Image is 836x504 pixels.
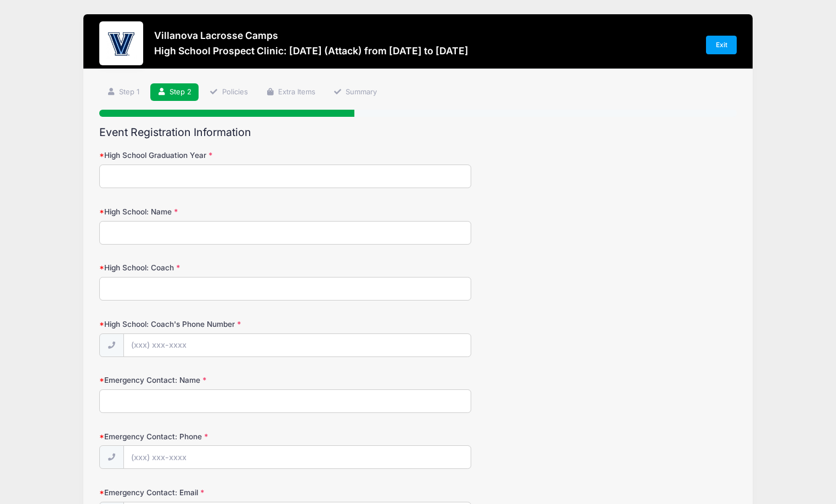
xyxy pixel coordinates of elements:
h3: High School Prospect Clinic: [DATE] (Attack) from [DATE] to [DATE] [154,45,468,56]
label: High School: Coach's Phone Number [99,319,312,330]
a: Summary [326,83,384,101]
label: Emergency Contact: Email [99,487,312,498]
label: High School: Name [99,206,312,217]
label: Emergency Contact: Phone [99,431,312,442]
a: Step 2 [150,83,199,101]
label: Emergency Contact: Name [99,375,312,386]
input: (xxx) xxx-xxxx [123,333,471,357]
label: High School Graduation Year [99,150,312,161]
a: Extra Items [258,83,323,101]
a: Exit [706,36,737,54]
a: Policies [202,83,255,101]
h2: Event Registration Information [99,126,737,139]
label: High School: Coach [99,262,312,273]
h3: Villanova Lacrosse Camps [154,30,468,41]
input: (xxx) xxx-xxxx [123,445,471,469]
a: Step 1 [99,83,146,101]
